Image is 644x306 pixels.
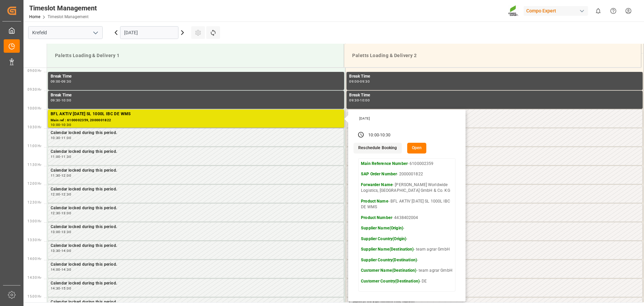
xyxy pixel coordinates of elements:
div: 11:30 [51,174,60,177]
div: Calendar locked during this period. [349,243,640,249]
div: - [60,212,61,215]
div: Calendar locked during this period. [349,167,640,174]
strong: Supplier Name(Destination) [361,247,414,252]
div: Break Time [349,73,640,80]
span: 14:00 Hr [28,257,41,261]
strong: Main Reference Number [361,161,408,166]
div: - [60,123,61,126]
span: 13:00 Hr [28,219,41,223]
p: - [361,236,453,242]
div: Break Time [51,73,341,80]
div: Calendar locked during this period. [51,299,341,306]
div: Calendar locked during this period. [349,224,640,230]
div: 13:30 [51,249,60,252]
strong: Customer Country(Destination) [361,279,420,283]
input: Type to search/select [28,26,103,39]
strong: Product Number [361,215,392,220]
p: - [361,225,453,231]
p: - DE [361,278,453,285]
div: 10:00 [61,99,71,102]
div: 10:30 [61,123,71,126]
div: 09:30 [51,99,60,102]
button: Help Center [606,3,621,18]
div: Calendar locked during this period. [51,186,341,193]
div: 13:30 [61,230,71,233]
div: 09:00 [51,80,60,83]
button: show 0 new notifications [591,3,606,18]
div: Paletts Loading & Delivery 1 [52,49,338,62]
div: [DATE] [357,116,458,121]
div: 14:30 [51,287,60,290]
div: - [60,193,61,196]
div: - [60,99,61,102]
strong: Supplier Country(Destination) [361,258,417,262]
span: 09:00 Hr [28,69,41,73]
div: 12:00 [61,174,71,177]
div: 11:00 [61,136,71,139]
div: - [359,99,360,102]
p: - BFL AKTIV [DATE] SL 1000L IBC DE WMS [361,199,453,210]
div: 14:00 [51,268,60,271]
div: Calendar locked during this period. [349,205,640,212]
div: Compo Expert [524,6,588,16]
div: - [60,230,61,233]
div: - [60,268,61,271]
div: Calendar locked during this period. [51,280,341,287]
div: 10:00 [368,132,379,138]
span: 11:30 Hr [28,163,41,167]
div: Calendar locked during this period. [51,148,341,155]
div: - [359,80,360,83]
div: Calendar locked during this period. [51,261,341,268]
div: Calendar locked during this period. [349,148,640,155]
p: - team agrar GmbH [361,247,453,253]
div: Calendar locked during this period. [51,130,341,136]
div: Calendar locked during this period. [51,224,341,230]
p: - [361,257,453,263]
div: Calendar locked during this period. [349,186,640,193]
div: 12:30 [51,212,60,215]
a: Home [29,14,40,19]
div: Calendar locked during this period. [51,243,341,249]
p: - 6100002359 [361,161,453,167]
div: 09:30 [61,80,71,83]
div: Calendar locked during this period. [349,130,640,136]
strong: Forwarder Name [361,182,393,187]
div: - [60,136,61,139]
input: DD.MM.YYYY [120,26,178,39]
img: Screenshot%202023-09-29%20at%2010.02.21.png_1712312052.png [508,5,519,17]
div: - [60,155,61,158]
strong: Supplier Country(Origin) [361,236,406,241]
span: 11:00 Hr [28,144,41,148]
div: Calendar locked during this period. [51,205,341,212]
div: 12:30 [61,193,71,196]
div: - [379,132,380,138]
div: Calendar locked during this period. [349,299,640,306]
div: 15:00 [61,287,71,290]
div: Calendar locked during this period. [51,167,341,174]
button: open menu [90,28,100,38]
strong: Customer Name(Destination) [361,268,416,273]
p: - 2000001822 [361,171,453,177]
div: 12:00 [51,193,60,196]
div: Paletts Loading & Delivery 2 [350,49,636,62]
div: 09:00 [349,80,359,83]
div: - [60,249,61,252]
p: - team agrar GmbH [361,268,453,274]
div: Calendar locked during this period. [349,261,640,268]
div: - [60,80,61,83]
div: 11:30 [61,155,71,158]
div: 10:30 [380,132,391,138]
button: Compo Expert [524,4,591,17]
div: Main ref : 6100002359, 2000001822 [51,118,341,123]
div: 14:00 [61,249,71,252]
span: 10:30 Hr [28,125,41,129]
div: - [60,287,61,290]
div: 13:00 [61,212,71,215]
strong: Supplier Name(Origin) [361,226,403,230]
div: BFL AKTIV [DATE] SL 1000L IBC DE WMS [51,111,341,118]
span: 13:30 Hr [28,238,41,242]
button: Open [407,143,427,154]
span: 14:30 Hr [28,276,41,279]
button: Reschedule Booking [354,143,401,154]
div: 10:30 [51,136,60,139]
